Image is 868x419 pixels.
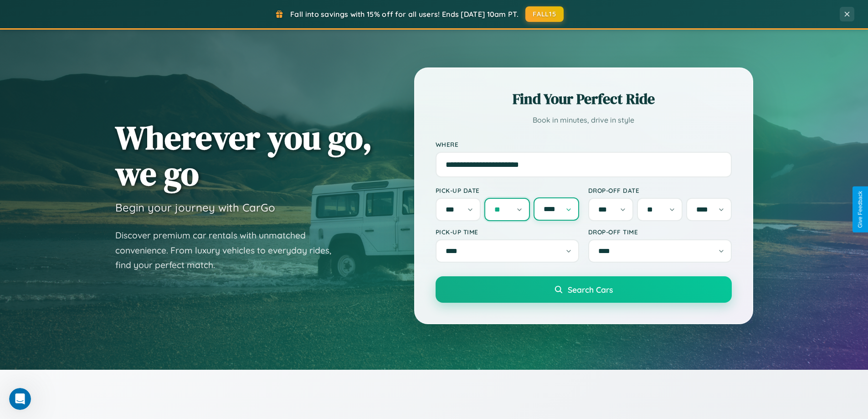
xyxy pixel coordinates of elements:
[436,228,579,236] label: Pick-up Time
[115,201,275,214] h3: Begin your journey with CarGo
[857,191,863,228] div: Give Feedback
[9,388,31,410] iframe: Intercom live chat
[588,186,732,194] label: Drop-off Date
[115,119,372,191] h1: Wherever you go, we go
[115,228,343,273] p: Discover premium car rentals with unmatched convenience. From luxury vehicles to everyday rides, ...
[436,89,732,109] h2: Find Your Perfect Ride
[525,6,564,22] button: FALL15
[436,186,579,194] label: Pick-up Date
[290,10,519,19] span: Fall into savings with 15% off for all users! Ends [DATE] 10am PT.
[436,140,732,148] label: Where
[436,114,732,127] p: Book in minutes, drive in style
[588,228,732,236] label: Drop-off Time
[568,285,613,295] span: Search Cars
[436,276,732,303] button: Search Cars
